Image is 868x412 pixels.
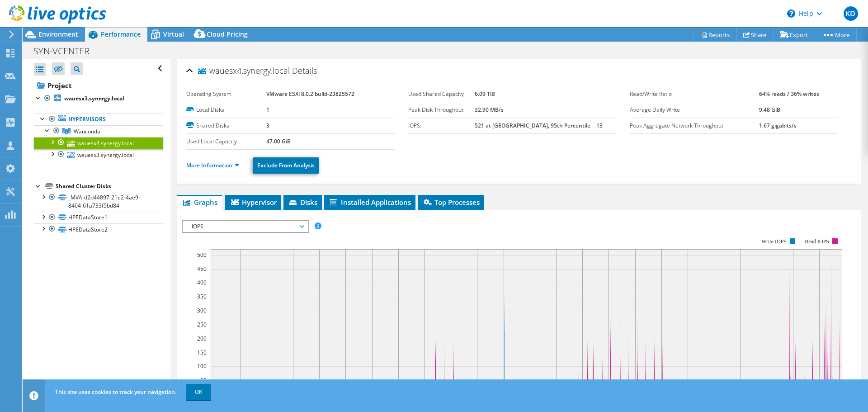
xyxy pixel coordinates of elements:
[34,137,163,149] a: wauesx4.synergy.local
[186,384,211,400] a: OK
[215,379,278,386] text: 95th Percentile = 13 IOPS
[197,321,207,328] text: 250
[805,238,830,245] text: Read IOPS
[422,198,480,207] span: Top Processes
[329,198,411,207] span: Installed Applications
[186,121,266,130] label: Shared Disks
[29,46,104,56] h1: SYN-VCENTER
[844,6,858,21] span: KD
[34,223,163,235] a: HPEDataStore2
[197,349,207,356] text: 150
[34,78,163,93] a: Project
[186,161,239,169] a: More Information
[197,335,207,342] text: 200
[630,90,759,99] label: Read/Write Ratio
[475,90,495,98] b: 6.09 TiB
[38,30,78,38] span: Environment
[266,106,269,114] b: 1
[187,221,303,232] span: IOPS
[787,9,795,18] svg: \n
[475,122,603,129] b: 521 at [GEOGRAPHIC_DATA], 95th Percentile = 13
[101,30,141,38] span: Performance
[761,238,787,245] text: Write IOPS
[197,293,207,300] text: 350
[253,157,319,174] a: Exclude From Analysis
[34,125,163,137] a: Wauconda
[55,388,176,396] span: This site uses cookies to track your navigation.
[815,28,857,42] a: More
[163,30,184,38] span: Virtual
[186,137,266,146] label: Used Local Capacity
[34,149,163,161] a: wauesx3.synergy.local
[74,128,100,135] span: Wauconda
[56,181,163,192] div: Shared Cluster Disks
[230,198,277,207] span: Hypervisor
[200,376,207,384] text: 50
[773,28,815,42] a: Export
[408,121,475,130] label: IOPS:
[475,106,504,114] b: 32.90 MB/s
[197,362,207,370] text: 100
[759,122,797,129] b: 1.67 gigabits/s
[288,198,317,207] span: Disks
[266,137,291,145] b: 47.00 GiB
[182,198,217,207] span: Graphs
[266,90,354,98] b: VMware ESXi 8.0.2 build-23825572
[266,122,269,129] b: 3
[197,279,207,286] text: 400
[292,65,317,76] span: Details
[693,28,737,42] a: Reports
[34,212,163,223] a: HPEDataStore1
[64,95,124,102] b: wauesx3.synergy.local
[630,121,759,130] label: Peak Aggregate Network Throughput
[186,105,266,114] label: Local Disks
[34,114,163,125] a: Hypervisors
[630,105,759,114] label: Average Daily Write
[408,90,475,99] label: Used Shared Capacity
[408,105,475,114] label: Peak Disk Throughput
[207,30,248,38] span: Cloud Pricing
[197,251,207,259] text: 500
[197,307,207,314] text: 300
[759,90,819,98] b: 64% reads / 36% writes
[34,93,163,104] a: wauesx3.synergy.local
[34,192,163,212] a: _MVA-d2d44897-21e2-4ae9-8404-61a733f5bd84
[736,28,774,42] a: Share
[198,66,290,76] span: wauesx4.synergy.local
[759,106,780,114] b: 9.48 GiB
[197,265,207,273] text: 450
[186,90,266,99] label: Operating System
